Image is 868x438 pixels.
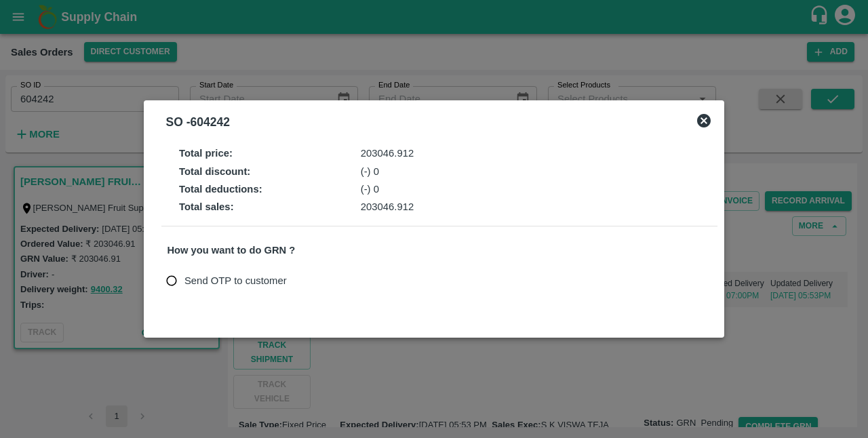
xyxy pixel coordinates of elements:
[179,201,234,212] strong: Total sales :
[179,148,233,159] strong: Total price :
[167,245,295,256] strong: How you want to do GRN ?
[361,148,414,159] span: 203046.912
[361,201,414,212] span: 203046.912
[361,166,379,177] span: (-) 0
[179,184,262,195] strong: Total deductions :
[179,166,250,177] strong: Total discount :
[184,273,287,288] span: Send OTP to customer
[361,184,379,195] span: (-) 0
[165,113,229,132] div: SO - 604242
